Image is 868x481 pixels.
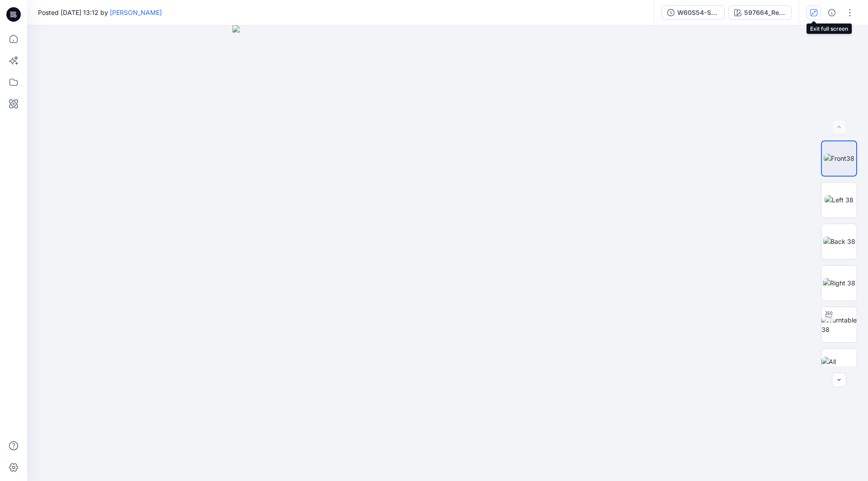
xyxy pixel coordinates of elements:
[823,278,855,288] img: Right 38
[232,25,662,481] img: eyJhbGciOiJIUzI1NiIsImtpZCI6IjAiLCJzbHQiOiJzZXMiLCJ0eXAiOiJKV1QifQ.eyJkYXRhIjp7InR5cGUiOiJzdG9yYW...
[677,8,719,18] div: W60S54-SHB-ESPE-541_CO
[728,5,792,20] button: 597664_Reed-Ecru-Printed
[661,5,725,20] button: W60S54-SHB-ESPE-541_CO
[825,5,839,20] button: Details
[824,154,854,163] img: Front38
[825,195,854,205] img: Left 38
[821,315,857,334] img: Turntable 38
[110,9,162,16] a: [PERSON_NAME]
[821,357,857,376] img: All colorways
[823,237,855,246] img: Back 38
[744,8,786,18] div: 597664_Reed-Ecru-Printed
[38,8,162,17] span: Posted [DATE] 13:12 by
